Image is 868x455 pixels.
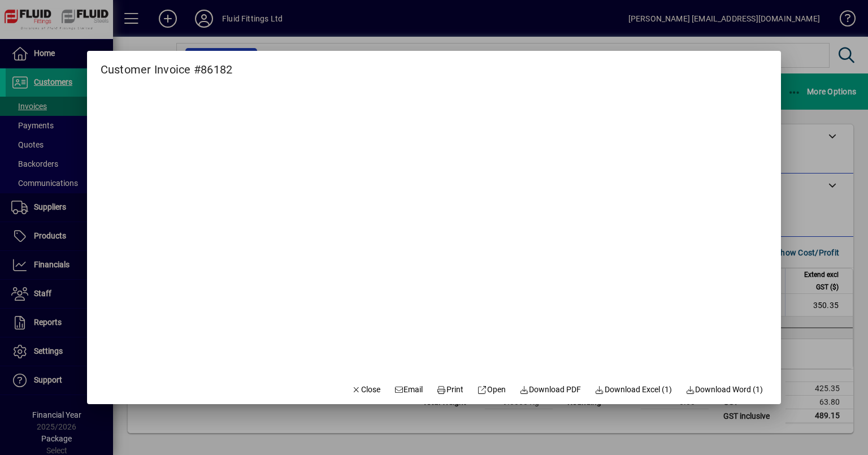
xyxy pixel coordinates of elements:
button: Download Excel (1) [590,379,676,400]
span: Open [477,384,506,396]
a: Download PDF [515,379,586,400]
button: Print [432,379,468,400]
a: Open [472,379,510,400]
span: Download Excel (1) [594,384,672,396]
span: Print [437,384,464,396]
span: Close [351,384,380,396]
h2: Customer Invoice #86182 [87,51,246,79]
button: Email [389,379,428,400]
button: Close [346,379,385,400]
span: Email [394,384,423,396]
span: Download PDF [519,384,581,396]
button: Download Word (1) [681,379,768,400]
span: Download Word (1) [685,384,763,396]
